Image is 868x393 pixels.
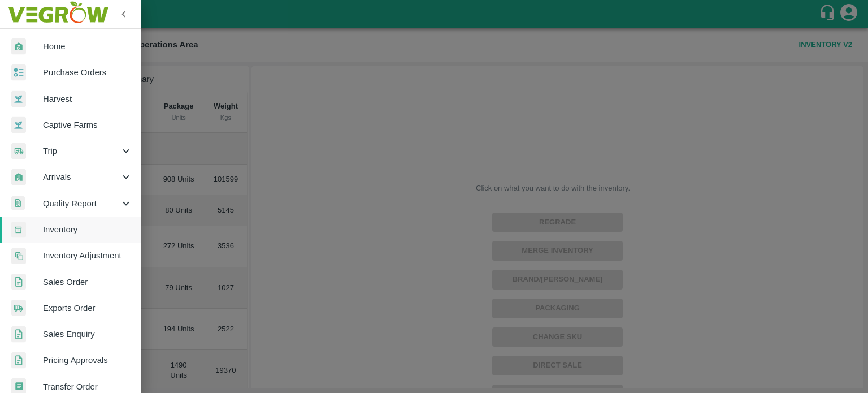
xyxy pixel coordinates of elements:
[43,171,120,183] span: Arrivals
[43,381,132,393] span: Transfer Order
[11,143,26,159] img: delivery
[11,38,26,55] img: whArrival
[43,119,132,131] span: Captive Farms
[11,326,26,343] img: sales
[11,300,26,316] img: shipments
[43,66,132,79] span: Purchase Orders
[43,197,120,210] span: Quality Report
[43,145,120,157] span: Trip
[11,274,26,290] img: sales
[11,116,26,133] img: harvest
[11,352,26,369] img: sales
[43,328,132,340] span: Sales Enquiry
[11,248,26,264] img: inventory
[43,249,132,262] span: Inventory Adjustment
[43,276,132,288] span: Sales Order
[43,302,132,314] span: Exports Order
[43,354,132,366] span: Pricing Approvals
[11,222,26,238] img: whInventory
[11,196,25,210] img: qualityReport
[11,64,26,81] img: reciept
[11,90,26,107] img: harvest
[43,223,132,236] span: Inventory
[43,40,132,53] span: Home
[11,169,26,185] img: whArrival
[43,93,132,105] span: Harvest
